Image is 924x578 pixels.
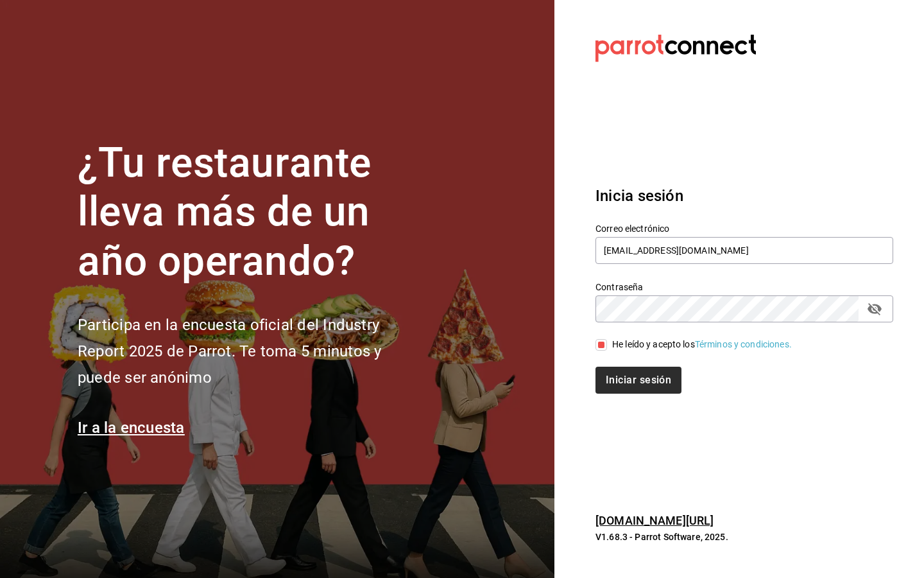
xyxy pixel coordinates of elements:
label: Correo electrónico [595,223,893,232]
input: Ingresa tu correo electrónico [595,237,893,264]
button: passwordField [864,298,886,320]
a: [DOMAIN_NAME][URL] [595,514,714,527]
div: He leído y acepto los [612,338,792,351]
a: Términos y condiciones. [695,339,792,349]
h3: Inicia sesión [595,184,893,207]
button: Iniciar sesión [595,367,681,394]
p: V1.68.3 - Parrot Software, 2025. [595,530,893,543]
h1: ¿Tu restaurante lleva más de un año operando? [78,139,424,286]
h2: Participa en la encuesta oficial del Industry Report 2025 de Parrot. Te toma 5 minutos y puede se... [78,312,424,390]
a: Ir a la encuesta [78,419,185,437]
label: Contraseña [595,282,893,291]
